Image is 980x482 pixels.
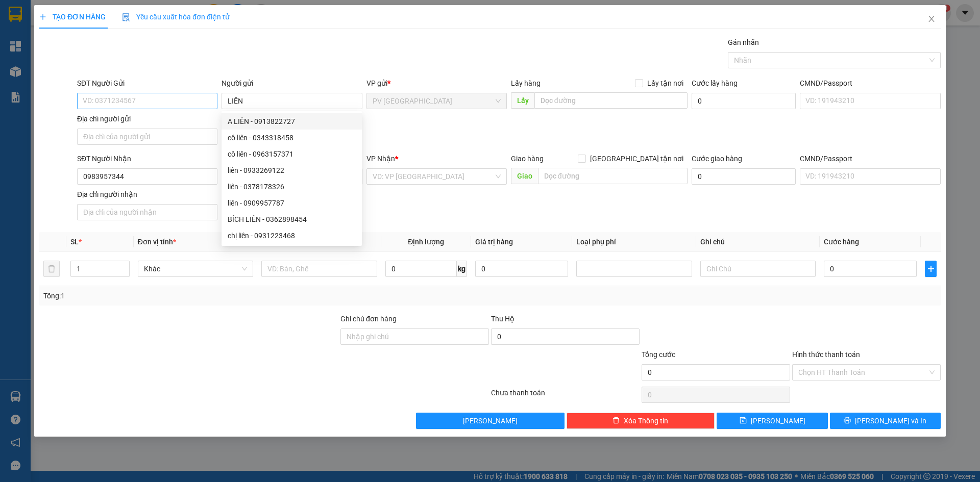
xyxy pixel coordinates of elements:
[925,265,936,273] span: plus
[222,195,362,211] div: liên - 0909957787
[927,15,936,23] span: close
[228,181,356,192] div: liên - 0378178326
[70,238,79,246] span: SL
[340,328,489,345] input: Ghi chú đơn hàng
[475,238,513,246] span: Giá trị hàng
[642,350,675,359] span: Tổng cước
[122,13,230,21] span: Yêu cầu xuất hóa đơn điện tử
[43,290,378,301] div: Tổng: 1
[77,189,217,200] div: Địa chỉ người nhận
[696,232,820,252] th: Ghi chú
[373,93,501,109] span: PV Hòa Thành
[77,204,217,220] input: Địa chỉ của người nhận
[228,165,356,176] div: liên - 0933269122
[222,146,362,162] div: cô liên - 0963157371
[13,74,152,108] b: GỬI : PV [GEOGRAPHIC_DATA]
[222,78,362,89] div: Người gửi
[800,153,940,164] div: CMND/Passport
[855,415,926,426] span: [PERSON_NAME] và In
[475,261,568,277] input: 0
[261,261,377,277] input: VD: Bàn, Ghế
[228,197,356,209] div: liên - 0909957787
[511,92,534,109] span: Lấy
[222,130,362,146] div: cô liên - 0343318458
[717,413,827,429] button: save[PERSON_NAME]
[624,415,668,426] span: Xóa Thông tin
[538,168,688,184] input: Dọc đường
[457,261,467,277] span: kg
[491,315,514,323] span: Thu Hộ
[77,129,217,145] input: Địa chỉ của người gửi
[340,315,397,323] label: Ghi chú đơn hàng
[511,168,538,184] span: Giao
[824,238,859,246] span: Cước hàng
[416,413,565,429] button: [PERSON_NAME]
[728,38,759,46] label: Gán nhãn
[572,232,696,252] th: Loại phụ phí
[844,417,851,425] span: printer
[692,79,738,87] label: Cước lấy hàng
[228,230,356,241] div: chị liên - 0931223468
[751,415,805,426] span: [PERSON_NAME]
[228,116,356,127] div: A LIÊN - 0913822727
[567,413,715,429] button: deleteXóa Thông tin
[13,13,64,64] img: logo.jpg
[366,155,395,163] span: VP Nhận
[77,78,217,89] div: SĐT Người Gửi
[643,78,688,89] span: Lấy tận nơi
[122,13,130,21] img: icon
[222,179,362,195] div: liên - 0378178326
[534,92,688,109] input: Dọc đường
[917,5,946,34] button: Close
[700,261,816,277] input: Ghi Chú
[692,155,742,163] label: Cước giao hàng
[692,93,796,109] input: Cước lấy hàng
[228,132,356,143] div: cô liên - 0343318458
[800,78,940,89] div: CMND/Passport
[222,113,362,130] div: A LIÊN - 0913822727
[463,415,518,426] span: [PERSON_NAME]
[222,227,362,244] div: chị liên - 0931223468
[138,238,176,246] span: Đơn vị tính
[925,261,936,277] button: plus
[39,13,106,21] span: TẠO ĐƠN HÀNG
[830,413,941,429] button: printer[PERSON_NAME] và In
[586,153,688,164] span: [GEOGRAPHIC_DATA] tận nơi
[511,155,544,163] span: Giao hàng
[366,78,507,89] div: VP gửi
[692,168,796,185] input: Cước giao hàng
[43,261,60,277] button: delete
[77,153,217,164] div: SĐT Người Nhận
[222,211,362,227] div: BÍCH LIÊN - 0362898454
[228,148,356,160] div: cô liên - 0963157371
[612,417,620,425] span: delete
[144,261,247,276] span: Khác
[490,387,641,405] div: Chưa thanh toán
[77,113,217,124] div: Địa chỉ người gửi
[95,38,427,50] li: Hotline: 1900 8153
[740,417,747,425] span: save
[95,25,427,38] li: [STREET_ADDRESS][PERSON_NAME]. [GEOGRAPHIC_DATA], Tỉnh [GEOGRAPHIC_DATA]
[228,214,356,225] div: BÍCH LIÊN - 0362898454
[511,79,541,87] span: Lấy hàng
[408,238,444,246] span: Định lượng
[222,162,362,179] div: liên - 0933269122
[792,350,860,359] label: Hình thức thanh toán
[39,13,46,20] span: plus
